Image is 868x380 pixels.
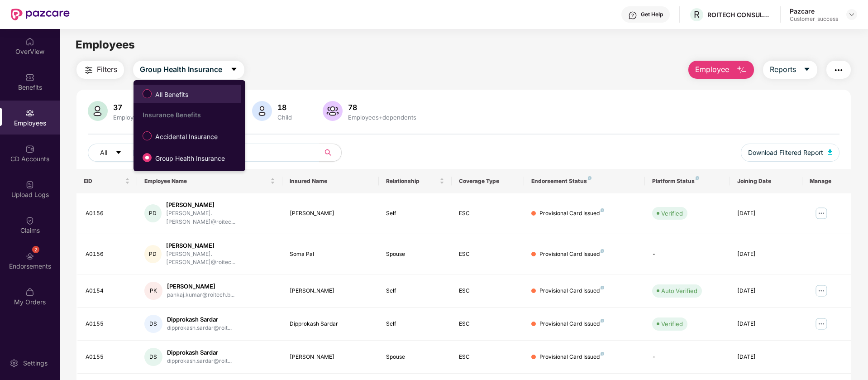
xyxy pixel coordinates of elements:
[828,149,832,155] img: svg+xml;base64,PHN2ZyB4bWxucz0iaHR0cDovL3d3dy53My5vcmcvMjAwMC9zdmciIHhtbG5zOnhsaW5rPSJodHRwOi8vd3...
[166,209,275,226] div: [PERSON_NAME].[PERSON_NAME]@roitec...
[346,103,418,112] div: 78
[290,353,372,361] div: [PERSON_NAME]
[688,61,754,79] button: Employee
[459,320,517,328] div: ESC
[252,101,272,121] img: svg+xml;base64,PHN2ZyB4bWxucz0iaHR0cDovL3d3dy53My5vcmcvMjAwMC9zdmciIHhtbG5zOnhsaW5rPSJodHRwOi8vd3...
[601,249,604,253] img: svg+xml;base64,PHN2ZyB4bWxucz0iaHR0cDovL3d3dy53My5vcmcvMjAwMC9zdmciIHdpZHRoPSI4IiBoZWlnaHQ9IjgiIH...
[86,287,130,295] div: A0154
[601,319,604,322] img: svg+xml;base64,PHN2ZyB4bWxucz0iaHR0cDovL3d3dy53My5vcmcvMjAwMC9zdmciIHdpZHRoPSI4IiBoZWlnaHQ9IjgiIH...
[111,114,146,121] div: Employees
[25,288,34,297] img: svg+xml;base64,PHN2ZyBpZD0iTXlfT3JkZXJzIiBkYXRhLW5hbWU9Ik15IE9yZGVycyIgeG1sbnM9Imh0dHA6Ly93d3cudz...
[652,178,722,185] div: Platform Status
[166,241,275,250] div: [PERSON_NAME]
[86,353,130,361] div: A0155
[76,169,137,193] th: EID
[737,250,795,259] div: [DATE]
[645,341,730,374] td: -
[601,208,604,212] img: svg+xml;base64,PHN2ZyB4bWxucz0iaHR0cDovL3d3dy53My5vcmcvMjAwMC9zdmciIHdpZHRoPSI4IiBoZWlnaHQ9IjgiIH...
[166,201,275,209] div: [PERSON_NAME]
[737,287,795,295] div: [DATE]
[790,7,838,15] div: Pazcare
[386,209,444,218] div: Self
[20,359,50,368] div: Settings
[282,169,379,193] th: Insured Name
[346,114,418,121] div: Employees+dependents
[539,287,604,295] div: Provisional Card Issued
[76,38,135,51] span: Employees
[144,178,268,185] span: Employee Name
[167,291,234,299] div: pankaj.kumar@roitech.b...
[770,64,796,75] span: Reports
[459,209,517,218] div: ESC
[539,320,604,328] div: Provisional Card Issued
[83,65,94,76] img: svg+xml;base64,PHN2ZyB4bWxucz0iaHR0cDovL3d3dy53My5vcmcvMjAwMC9zdmciIHdpZHRoPSIyNCIgaGVpZ2h0PSIyNC...
[814,284,829,298] img: manageButton
[32,246,39,253] div: 2
[459,353,517,361] div: ESC
[76,61,124,79] button: Filters
[737,353,795,361] div: [DATE]
[167,282,234,291] div: [PERSON_NAME]
[645,234,730,275] td: -
[11,9,70,20] img: New Pazcare Logo
[737,320,795,328] div: [DATE]
[601,286,604,289] img: svg+xml;base64,PHN2ZyB4bWxucz0iaHR0cDovL3d3dy53My5vcmcvMjAwMC9zdmciIHdpZHRoPSI4IiBoZWlnaHQ9IjgiIH...
[814,206,829,221] img: manageButton
[741,144,839,162] button: Download Filtered Report
[386,287,444,295] div: Self
[539,353,604,361] div: Provisional Card Issued
[115,149,122,157] span: caret-down
[661,319,683,328] div: Verified
[97,64,117,75] span: Filters
[133,61,244,79] button: Group Health Insurancecaret-down
[790,15,838,23] div: Customer_success
[319,144,342,162] button: search
[833,65,844,76] img: svg+xml;base64,PHN2ZyB4bWxucz0iaHR0cDovL3d3dy53My5vcmcvMjAwMC9zdmciIHdpZHRoPSIyNCIgaGVpZ2h0PSIyNC...
[10,359,19,368] img: svg+xml;base64,PHN2ZyBpZD0iU2V0dGluZy0yMHgyMCIgeG1sbnM9Imh0dHA6Ly93d3cudzMub3JnLzIwMDAvc3ZnIiB3aW...
[588,176,591,180] img: svg+xml;base64,PHN2ZyB4bWxucz0iaHR0cDovL3d3dy53My5vcmcvMjAwMC9zdmciIHdpZHRoPSI4IiBoZWlnaHQ9IjgiIH...
[25,180,34,189] img: svg+xml;base64,PHN2ZyBpZD0iVXBsb2FkX0xvZ3MiIGRhdGEtbmFtZT0iVXBsb2FkIExvZ3MiIHhtbG5zPSJodHRwOi8vd3...
[452,169,524,193] th: Coverage Type
[290,250,372,259] div: Soma Pal
[694,9,700,20] span: R
[695,64,729,75] span: Employee
[86,320,130,328] div: A0155
[276,103,294,112] div: 18
[140,64,222,75] span: Group Health Insurance
[707,10,771,19] div: ROITECH CONSULTING PRIVATE LIMITED
[166,250,275,267] div: [PERSON_NAME].[PERSON_NAME]@roitec...
[25,252,34,261] img: svg+xml;base64,PHN2ZyBpZD0iRW5kb3JzZW1lbnRzIiB4bWxucz0iaHR0cDovL3d3dy53My5vcmcvMjAwMC9zdmciIHdpZH...
[379,169,451,193] th: Relationship
[290,209,372,218] div: [PERSON_NAME]
[386,250,444,259] div: Spouse
[25,37,34,46] img: svg+xml;base64,PHN2ZyBpZD0iSG9tZSIgeG1sbnM9Imh0dHA6Ly93d3cudzMub3JnLzIwMDAvc3ZnIiB3aWR0aD0iMjAiIG...
[144,245,162,263] div: PD
[167,357,232,366] div: dipprokash.sardar@roit...
[25,109,34,118] img: svg+xml;base64,PHN2ZyBpZD0iRW1wbG95ZWVzIiB4bWxucz0iaHR0cDovL3d3dy53My5vcmcvMjAwMC9zdmciIHdpZHRoPS...
[25,73,34,82] img: svg+xml;base64,PHN2ZyBpZD0iQmVuZWZpdHMiIHhtbG5zPSJodHRwOi8vd3d3LnczLm9yZy8yMDAwL3N2ZyIgd2lkdGg9Ij...
[628,11,637,20] img: svg+xml;base64,PHN2ZyBpZD0iSGVscC0zMngzMiIgeG1sbnM9Imh0dHA6Ly93d3cudzMub3JnLzIwMDAvc3ZnIiB3aWR0aD...
[144,204,162,222] div: PD
[539,250,604,259] div: Provisional Card Issued
[111,103,146,112] div: 37
[276,114,294,121] div: Child
[641,11,663,18] div: Get Help
[459,287,517,295] div: ESC
[763,61,817,79] button: Reportscaret-down
[167,324,232,332] div: dipprokash.sardar@roit...
[290,320,372,328] div: Dipprokash Sardar
[601,352,604,356] img: svg+xml;base64,PHN2ZyB4bWxucz0iaHR0cDovL3d3dy53My5vcmcvMjAwMC9zdmciIHdpZHRoPSI4IiBoZWlnaHQ9IjgiIH...
[230,66,238,74] span: caret-down
[144,315,162,333] div: DS
[88,101,108,121] img: svg+xml;base64,PHN2ZyB4bWxucz0iaHR0cDovL3d3dy53My5vcmcvMjAwMC9zdmciIHhtbG5zOnhsaW5rPSJodHRwOi8vd3...
[531,178,638,185] div: Endorsement Status
[152,154,229,164] span: Group Health Insurance
[84,178,123,185] span: EID
[144,348,162,366] div: DS
[696,176,699,180] img: svg+xml;base64,PHN2ZyB4bWxucz0iaHR0cDovL3d3dy53My5vcmcvMjAwMC9zdmciIHdpZHRoPSI4IiBoZWlnaHQ9IjgiIH...
[386,320,444,328] div: Self
[661,209,683,218] div: Verified
[152,90,192,100] span: All Benefits
[737,209,795,218] div: [DATE]
[323,101,343,121] img: svg+xml;base64,PHN2ZyB4bWxucz0iaHR0cDovL3d3dy53My5vcmcvMjAwMC9zdmciIHhtbG5zOnhsaW5rPSJodHRwOi8vd3...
